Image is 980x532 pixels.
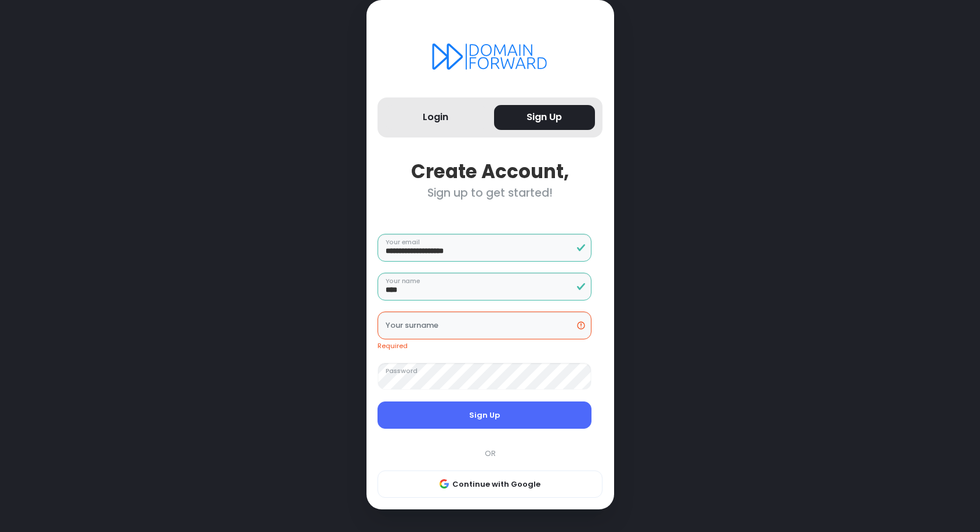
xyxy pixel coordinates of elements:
[378,471,602,498] button: Continue with Google
[378,186,602,200] div: Sign up to get started!
[378,341,591,351] div: Required
[372,448,608,459] div: OR
[378,160,602,183] div: Create Account,
[494,105,596,130] button: Sign Up
[385,105,487,130] button: Login
[378,401,591,429] button: Sign Up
